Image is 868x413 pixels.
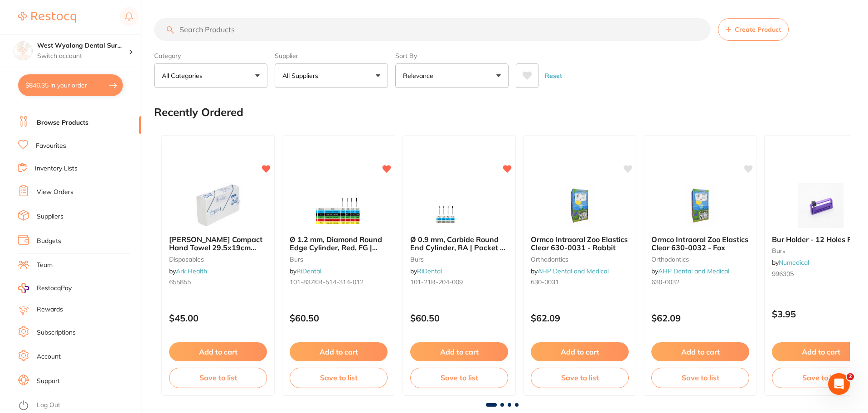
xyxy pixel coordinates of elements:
p: All Suppliers [282,71,322,80]
a: Restocq Logo [18,7,76,28]
a: Account [37,352,61,361]
a: Log Out [37,401,60,410]
button: Add to cart [410,342,508,361]
button: $846.35 in your order [18,74,123,96]
span: Create Product [735,26,781,33]
button: Save to list [651,368,749,388]
img: Ormco Intraoral Zoo Elastics Clear 630-0031 - Rabbit [550,183,609,228]
h4: West Wyalong Dental Surgery (DentalTown 4) [37,41,129,50]
span: by [169,267,207,275]
button: Add to cart [651,342,749,361]
small: disposables [169,256,267,263]
small: 101-837KR-514-314-012 [290,278,388,286]
span: by [531,267,609,275]
button: Add to cart [290,342,388,361]
span: by [290,267,321,275]
img: Ormco Intraoral Zoo Elastics Clear 630-0032 - Fox [671,183,730,228]
b: Ormco Intraoral Zoo Elastics Clear 630-0032 - Fox [651,235,749,252]
img: RestocqPay [18,283,29,293]
small: orthodontics [531,256,629,263]
p: Switch account [37,52,129,61]
iframe: Intercom live chat [828,373,850,395]
span: by [772,258,809,267]
b: Ø 0.9 mm, Carbide Round End Cylinder, RA | Packet of 10 [410,235,508,252]
img: Ø 0.9 mm, Carbide Round End Cylinder, RA | Packet of 10 [430,183,489,228]
span: RestocqPay [37,284,72,293]
a: Team [37,261,53,270]
a: Favourites [36,141,66,151]
p: Relevance [403,71,437,80]
a: Inventory Lists [35,164,78,173]
a: Budgets [37,237,61,246]
p: $62.09 [531,313,629,323]
a: Support [37,377,60,386]
button: Save to list [410,368,508,388]
img: Scott Compact Hand Towel 29.5x19cm 5855 [189,183,247,228]
button: Save to list [290,368,388,388]
label: Supplier [275,52,388,60]
a: Subscriptions [37,328,76,337]
button: Save to list [531,368,629,388]
img: Bur Holder - 12 Holes Purple [791,183,850,228]
button: Create Product [718,18,789,41]
p: $60.50 [290,313,388,323]
a: RiDental [417,267,442,275]
button: All Categories [154,63,267,88]
a: Ark Health [176,267,207,275]
span: 2 [847,373,854,380]
a: RestocqPay [18,283,72,293]
a: Browse Products [37,118,88,127]
button: Add to cart [169,342,267,361]
b: Ormco Intraoral Zoo Elastics Clear 630-0031 - Rabbit [531,235,629,252]
a: Rewards [37,305,63,314]
small: burs [290,256,388,263]
small: 630-0032 [651,278,749,286]
img: Restocq Logo [18,12,76,23]
p: $45.00 [169,313,267,323]
input: Search Products [154,18,711,41]
p: All Categories [162,71,206,80]
button: Reset [542,63,565,88]
small: 630-0031 [531,278,629,286]
a: Suppliers [37,212,63,221]
a: AHP Dental and Medical [658,267,729,275]
button: Save to list [169,368,267,388]
span: by [651,267,729,275]
label: Category [154,52,267,60]
a: AHP Dental and Medical [538,267,609,275]
small: 655855 [169,278,267,286]
img: Ø 1.2 mm, Diamond Round Edge Cylinder, Red, FG | Packet of 10 [309,183,368,228]
p: $62.09 [651,313,749,323]
small: burs [410,256,508,263]
small: 101-21R-204-009 [410,278,508,286]
span: by [410,267,442,275]
button: Add to cart [531,342,629,361]
h2: Recently Ordered [154,106,243,119]
img: West Wyalong Dental Surgery (DentalTown 4) [14,42,32,60]
a: View Orders [37,188,73,197]
button: All Suppliers [275,63,388,88]
b: Scott Compact Hand Towel 29.5x19cm 5855 [169,235,267,252]
small: orthodontics [651,256,749,263]
button: Relevance [395,63,509,88]
a: Numedical [779,258,809,267]
p: $60.50 [410,313,508,323]
button: Log Out [18,398,138,413]
b: Ø 1.2 mm, Diamond Round Edge Cylinder, Red, FG | Packet of 10 [290,235,388,252]
label: Sort By [395,52,509,60]
a: RiDental [296,267,321,275]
